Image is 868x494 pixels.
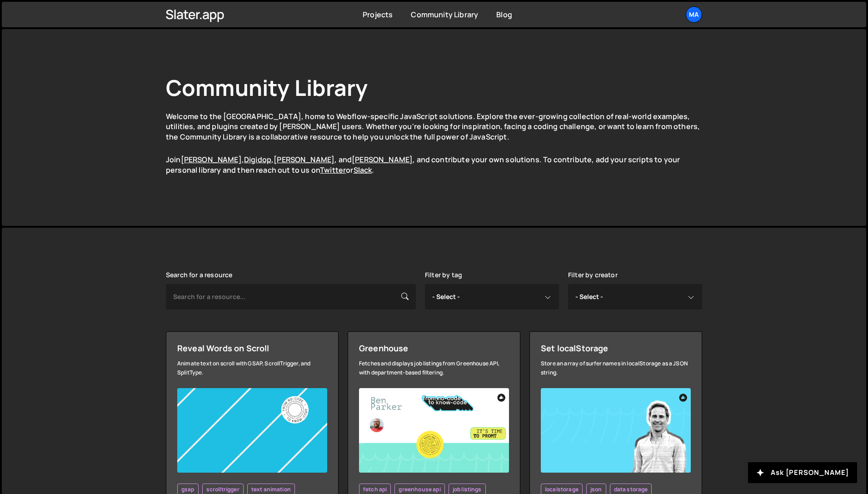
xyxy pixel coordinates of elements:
a: Ma [686,6,702,23]
span: fetch api [363,486,387,493]
a: Blog [496,10,512,20]
input: Search for a resource... [166,284,416,309]
div: Animate text on scroll with GSAP, ScrollTrigger, and SplitType. [177,359,327,377]
a: Digidop [244,155,271,165]
span: json [590,486,602,493]
a: Twitter [320,165,346,175]
h1: Community Library [166,73,702,102]
span: job listings [453,486,482,493]
label: Search for a resource [166,271,232,279]
label: Filter by tag [425,271,462,279]
span: localstorage [545,486,579,493]
button: Ask [PERSON_NAME] [748,462,857,483]
div: Set localStorage [541,343,691,354]
span: text animation [251,486,291,493]
div: Greenhouse [359,343,509,354]
span: scrolltrigger [206,486,239,493]
a: Slack [354,165,372,175]
p: Welcome to the [GEOGRAPHIC_DATA], home to Webflow-specific JavaScript solutions. Explore the ever... [166,111,702,142]
span: gsap [181,486,195,493]
div: Reveal Words on Scroll [177,343,327,354]
div: Store an array of surfer names in localStorage as a JSON string. [541,359,691,377]
a: [PERSON_NAME] [181,155,242,165]
img: YT%20-%20Thumb%20(19).png [359,388,509,473]
span: data storage [614,486,648,493]
a: [PERSON_NAME] [352,155,413,165]
div: Fetches and displays job listings from Greenhouse API, with department-based filtering. [359,359,509,377]
img: YT%20-%20Thumb%20(13).png [177,388,327,473]
a: [PERSON_NAME] [274,155,334,165]
span: greenhouse api [399,486,440,493]
a: Projects [363,10,393,20]
img: YT%20-%20Thumb.png [541,388,691,473]
a: Community Library [411,10,478,20]
p: Join , , , and , and contribute your own solutions. To contribute, add your scripts to your perso... [166,155,702,175]
label: Filter by creator [568,271,618,279]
